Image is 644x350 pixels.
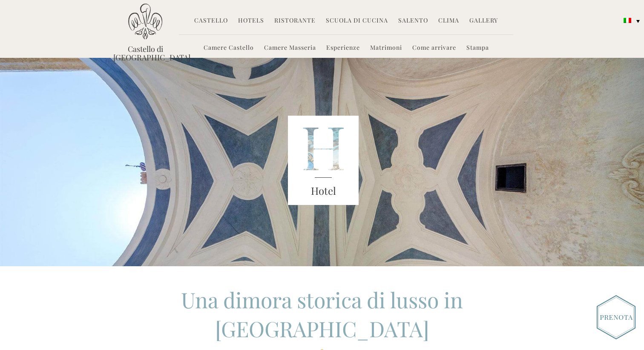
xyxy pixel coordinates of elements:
[288,116,359,205] img: castello_header_block.png
[113,45,177,62] a: Castello di [GEOGRAPHIC_DATA]
[264,43,316,53] a: Camere Masseria
[624,18,631,23] img: Italiano
[438,16,459,26] a: Clima
[204,43,254,53] a: Camere Castello
[326,16,388,26] a: Scuola di Cucina
[274,16,316,26] a: Ristorante
[597,295,635,339] img: Book_Button_Italian.png
[398,16,428,26] a: Salento
[194,16,228,26] a: Castello
[469,16,498,26] a: Gallery
[412,43,456,53] a: Come arrivare
[128,3,162,40] img: Castello di Ugento
[326,43,360,53] a: Esperienze
[238,16,264,26] a: Hotels
[370,43,402,53] a: Matrimoni
[288,183,359,199] h3: Hotel
[466,43,489,53] a: Stampa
